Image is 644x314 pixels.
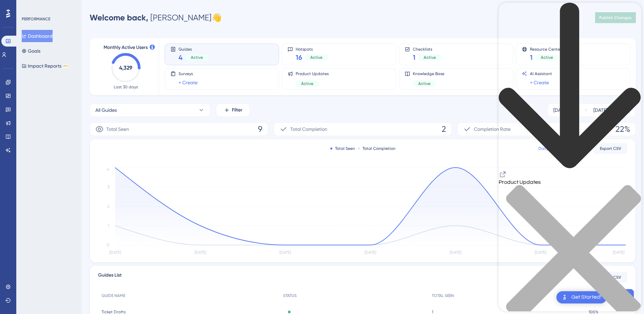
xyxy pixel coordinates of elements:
div: PERFORMANCE [22,16,50,22]
span: Active [301,81,313,86]
span: Hotspots [296,47,328,51]
span: Knowledge Base [413,71,444,76]
span: 1 [413,53,416,62]
span: All Guides [95,106,117,114]
tspan: 4 [107,167,109,172]
span: Surveys [179,71,198,76]
button: Dashboard [22,30,53,42]
tspan: 0 [107,243,109,247]
span: TOTAL SEEN [432,293,454,298]
tspan: 3 [107,185,109,189]
a: + Create [179,78,198,87]
span: Active [424,55,436,60]
span: Total Completion [290,125,327,133]
span: Product Updates [296,71,329,76]
span: Welcome back, [90,13,148,22]
button: Goals [22,45,40,57]
tspan: [DATE] [279,250,291,255]
tspan: 2 [107,204,109,209]
span: 4 [179,53,183,62]
span: 2 [442,124,446,135]
div: Total Seen [330,146,355,151]
span: GUIDE NAME [102,293,125,298]
tspan: [DATE] [450,250,461,255]
button: Open AI Assistant Launcher [2,2,18,18]
span: Active [418,81,430,86]
span: 9 [258,124,262,135]
div: BETA [63,64,69,68]
text: 4,329 [119,65,132,71]
span: Monthly Active Users [104,43,148,52]
span: Active [310,55,323,60]
tspan: [DATE] [365,250,376,255]
span: Guides [179,47,208,51]
tspan: [DATE] [195,250,206,255]
tspan: [DATE] [109,250,121,255]
button: Impact ReportsBETA [22,60,69,72]
span: STATUS [283,293,297,298]
img: launcher-image-alternative-text [4,4,16,16]
div: [PERSON_NAME] 👋 [90,12,222,23]
span: Checklists [413,47,441,51]
span: Last 30 days [114,84,138,90]
span: Filter [232,106,242,114]
button: Filter [216,103,250,117]
span: Total Seen [106,125,129,133]
span: Guides List [98,271,122,283]
button: All Guides [90,103,210,117]
span: 16 [296,53,302,62]
div: Total Completion [358,146,395,151]
span: Completion Rate [474,125,511,133]
span: Need Help? [16,2,42,10]
tspan: 1 [108,223,109,228]
span: Active [191,55,203,60]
